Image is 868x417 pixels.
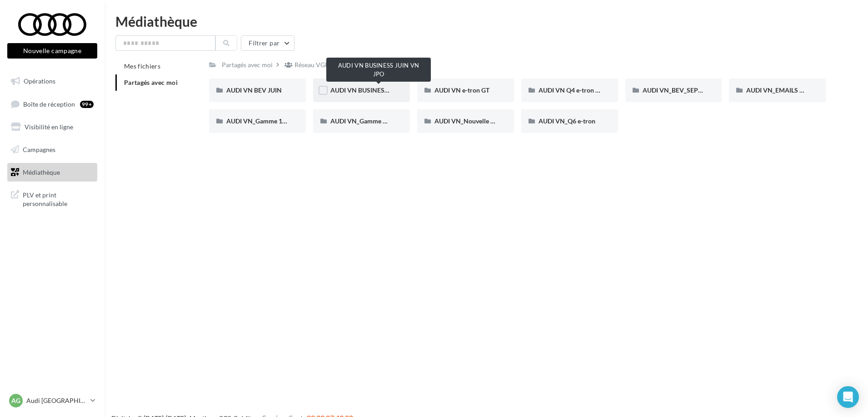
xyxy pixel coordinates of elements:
[5,118,99,137] a: Visibilité en ligne
[330,117,410,125] span: AUDI VN_Gamme Q8 e-tron
[124,62,160,70] span: Mes fichiers
[80,101,94,108] div: 99+
[124,78,178,86] span: Partagés avec moi
[5,140,99,159] a: Campagnes
[7,392,97,409] a: AG Audi [GEOGRAPHIC_DATA]
[746,86,842,94] span: AUDI VN_EMAILS COMMANDES
[5,163,99,182] a: Médiathèque
[5,72,99,91] a: Opérations
[222,60,273,69] div: Partagés avec moi
[294,60,346,69] div: Réseau VGF AUDI
[434,117,518,125] span: AUDI VN_Nouvelle A6 e-tron
[115,15,857,28] div: Médiathèque
[26,396,87,405] p: Audi [GEOGRAPHIC_DATA]
[330,86,428,94] span: AUDI VN BUSINESS JUIN VN JPO
[837,386,859,408] div: Open Intercom Messenger
[11,396,20,405] span: AG
[5,94,99,114] a: Boîte de réception99+
[23,168,60,176] span: Médiathèque
[539,86,623,94] span: AUDI VN Q4 e-tron sans offre
[643,86,723,94] span: AUDI VN_BEV_SEPTEMBRE
[5,185,99,212] a: PLV et print personnalisable
[326,58,431,82] div: AUDI VN BUSINESS JUIN VN JPO
[25,123,73,131] span: Visibilité en ligne
[23,100,75,108] span: Boîte de réception
[7,43,97,59] button: Nouvelle campagne
[23,189,94,208] span: PLV et print personnalisable
[23,146,55,153] span: Campagnes
[434,86,489,94] span: AUDI VN e-tron GT
[539,117,595,125] span: AUDI VN_Q6 e-tron
[226,117,324,125] span: AUDI VN_Gamme 100% électrique
[226,86,282,94] span: AUDI VN BEV JUIN
[241,35,294,51] button: Filtrer par
[24,77,55,85] span: Opérations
